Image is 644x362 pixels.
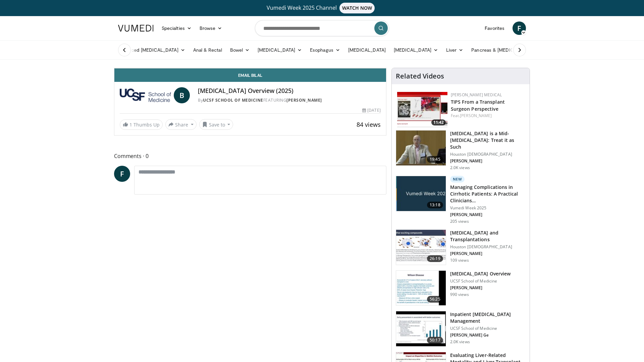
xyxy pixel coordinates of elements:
h3: Inpatient [MEDICAL_DATA] Management [450,311,526,324]
a: 13:18 New Managing Complications in Cirrhotic Patients: A Practical Clinicians… Vumedi Week 2025 ... [396,176,526,224]
a: 50:17 Inpatient [MEDICAL_DATA] Management UCSF School of Medicine [PERSON_NAME] Ge 2.0K views [396,311,526,347]
a: TIPS From a Transplant Surgeon Perspective [451,99,505,112]
p: UCSF School of Medicine [450,278,511,284]
img: UCSF School of Medicine [120,87,171,103]
p: [PERSON_NAME] [450,251,526,256]
a: 11:42 [397,92,447,127]
a: 19:45 [MEDICAL_DATA] is a Mid-[MEDICAL_DATA]: Treat it as Such Houston [DEMOGRAPHIC_DATA] [PERSON... [396,130,526,170]
h3: [MEDICAL_DATA] and Transplantations [450,229,526,243]
a: Specialties [158,21,196,35]
a: Email Bilal [114,68,386,82]
a: 26:19 [MEDICAL_DATA] and Transplantations Houston [DEMOGRAPHIC_DATA] [PERSON_NAME] 109 views [396,229,526,265]
h3: [MEDICAL_DATA] Overview [450,270,511,277]
img: 8ff36d68-c5b4-45d1-8238-b4e55942bc01.150x105_q85_crop-smart_upscale.jpg [396,230,446,265]
span: 1 [129,121,132,128]
span: 11:42 [431,119,446,125]
span: 13:18 [427,202,443,208]
h4: [MEDICAL_DATA] Overview (2025) [198,87,380,95]
input: Search topics, interventions [255,20,389,36]
a: [MEDICAL_DATA] [390,43,442,57]
a: B [174,87,190,103]
a: 56:25 [MEDICAL_DATA] Overview UCSF School of Medicine [PERSON_NAME] 990 views [396,270,526,306]
span: WATCH NOW [339,3,375,13]
div: Feat. [451,113,524,119]
a: Advanced [MEDICAL_DATA] [114,43,189,57]
a: Favorites [481,21,508,35]
a: [PERSON_NAME] [460,113,492,118]
p: Vumedi Week 2025 [450,205,526,211]
a: Anal & Rectal [189,43,226,57]
video-js: Video Player [114,68,386,68]
span: 50:17 [427,337,443,344]
img: 85de9c8c-82c0-493b-9555-bcef3c5f6365.150x105_q85_crop-smart_upscale.jpg [396,311,446,346]
a: Liver [442,43,467,57]
a: Bowel [226,43,254,57]
span: 26:19 [427,255,443,262]
a: Esophagus [306,43,344,57]
a: F [513,21,526,35]
img: 747e94ab-1cae-4bba-8046-755ed87a7908.150x105_q85_crop-smart_upscale.jpg [396,131,446,165]
img: 4003d3dc-4d84-4588-a4af-bb6b84f49ae6.150x105_q85_crop-smart_upscale.jpg [397,92,447,127]
p: 205 views [450,219,469,224]
a: Vumedi Week 2025 ChannelWATCH NOW [119,3,525,13]
span: 19:45 [427,156,443,163]
a: Browse [196,21,226,35]
a: [PERSON_NAME] [286,97,322,103]
a: [MEDICAL_DATA] [344,43,390,57]
h3: [MEDICAL_DATA] is a Mid-[MEDICAL_DATA]: Treat it as Such [450,130,526,150]
img: 77208a6b-4a18-4c98-9158-6257ef2e2591.150x105_q85_crop-smart_upscale.jpg [396,271,446,306]
span: 84 views [357,120,381,128]
a: 1 Thumbs Up [120,119,163,130]
p: 2.0K views [450,165,470,170]
span: Comments 0 [114,152,386,160]
p: [PERSON_NAME] [450,158,526,164]
a: UCSF School of Medicine [203,97,263,103]
a: [MEDICAL_DATA] [254,43,306,57]
p: UCSF School of Medicine [450,326,526,331]
div: [DATE] [362,107,380,113]
p: Houston [DEMOGRAPHIC_DATA] [450,244,526,250]
p: 109 views [450,258,469,263]
p: 990 views [450,292,469,297]
span: 56:25 [427,296,443,303]
p: [PERSON_NAME] [450,285,511,291]
button: Share [165,119,197,130]
img: VuMedi Logo [118,25,154,32]
a: Pancreas & [MEDICAL_DATA] [467,43,546,57]
div: By FEATURING [198,97,380,103]
p: 2.0K views [450,339,470,345]
button: Save to [199,119,233,130]
p: New [450,176,465,183]
h4: Related Videos [396,72,444,80]
a: F [114,166,130,182]
p: [PERSON_NAME] [450,212,526,217]
p: Houston [DEMOGRAPHIC_DATA] [450,152,526,157]
p: [PERSON_NAME] Ge [450,332,526,338]
a: [PERSON_NAME] Medical [451,92,502,98]
img: b79064c7-a40b-4262-95d7-e83347a42cae.jpg.150x105_q85_crop-smart_upscale.jpg [396,176,446,211]
h3: Managing Complications in Cirrhotic Patients: A Practical Clinicians… [450,184,526,204]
